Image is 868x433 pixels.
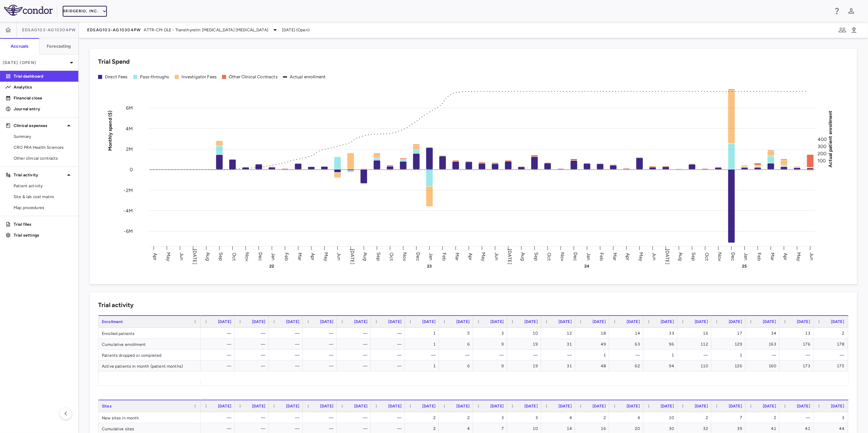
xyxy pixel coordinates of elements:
[786,328,810,339] div: 13
[649,412,674,423] div: 10
[820,360,844,371] div: 175
[547,412,572,423] div: 4
[411,360,436,371] div: 1
[786,350,810,360] div: —
[752,339,776,350] div: 163
[275,328,299,339] div: —
[752,350,776,360] div: —
[14,232,73,238] p: Trial settings
[252,404,265,408] span: [DATE]
[615,328,640,339] div: 14
[275,350,299,360] div: —
[3,60,67,66] p: [DATE] (Open)
[309,412,333,423] div: —
[445,412,470,423] div: 2
[797,404,810,408] span: [DATE]
[809,253,815,260] text: Jun
[207,339,231,350] div: —
[683,339,708,350] div: 112
[107,110,113,151] tspan: Monthly spend ($)
[98,360,201,371] div: Active patients in month (patient months)
[742,264,747,269] text: 25
[207,350,231,360] div: —
[581,412,606,423] div: 2
[683,350,708,360] div: —
[827,110,833,167] tspan: Actual patient enrollment
[593,319,606,324] span: [DATE]
[490,319,504,324] span: [DATE]
[513,350,538,360] div: —
[558,319,572,324] span: [DATE]
[336,253,342,260] text: Jun
[615,339,640,350] div: 63
[818,136,827,142] tspan: 400
[615,360,640,371] div: 62
[547,360,572,371] div: 31
[818,144,826,149] tspan: 300
[818,158,826,164] tspan: 100
[717,252,723,261] text: Nov
[786,412,810,423] div: —
[388,319,401,324] span: [DATE]
[797,319,810,324] span: [DATE]
[354,319,367,324] span: [DATE]
[411,328,436,339] div: 1
[494,253,500,260] text: Jun
[820,328,844,339] div: 2
[98,350,201,360] div: Patients dropped or completed
[343,360,367,371] div: —
[783,253,789,260] text: Apr
[377,360,401,371] div: —
[207,360,231,371] div: —
[683,328,708,339] div: 16
[271,253,277,260] text: Jan
[479,339,504,350] div: 9
[717,328,742,339] div: 17
[207,328,231,339] div: —
[349,249,355,264] text: [DATE]
[309,360,333,371] div: —
[218,252,224,261] text: Sep
[14,183,73,189] span: Patient activity
[683,412,708,423] div: 2
[286,404,299,408] span: [DATE]
[275,360,299,371] div: —
[411,339,436,350] div: 1
[244,252,250,261] text: Nov
[752,412,776,423] div: 2
[354,404,367,408] span: [DATE]
[87,27,141,33] span: EDSAG103-AG10304PW
[481,252,487,261] text: May
[786,360,810,371] div: 173
[547,328,572,339] div: 12
[402,252,408,261] text: Nov
[581,360,606,371] div: 48
[558,404,572,408] span: [DATE]
[445,350,470,360] div: —
[14,205,73,211] span: Map procedures
[229,74,278,80] div: Other Clinical Contracts
[661,404,674,408] span: [DATE]
[820,412,844,423] div: 3
[513,412,538,423] div: 3
[479,350,504,360] div: —
[547,350,572,360] div: —
[377,350,401,360] div: —
[275,339,299,350] div: —
[126,146,133,152] tspan: 2M
[205,252,211,261] text: Aug
[140,74,169,80] div: Pass-throughs
[513,360,538,371] div: 19
[665,249,670,264] text: [DATE]
[241,412,265,423] div: —
[585,264,590,269] text: 24
[455,252,460,260] text: Mar
[468,253,473,260] text: Apr
[479,412,504,423] div: 3
[124,187,133,193] tspan: -2M
[320,404,333,408] span: [DATE]
[179,253,185,260] text: Jun
[513,339,538,350] div: 19
[704,252,710,260] text: Oct
[22,27,76,33] span: EDSAG103-AG10304PW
